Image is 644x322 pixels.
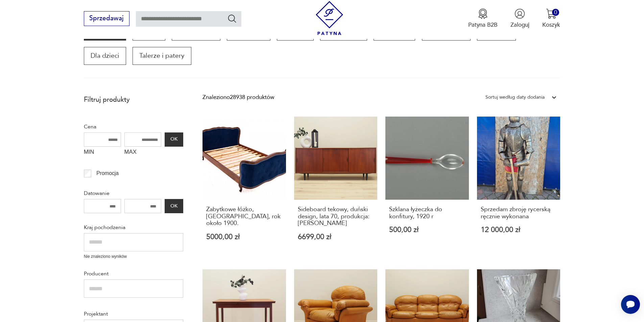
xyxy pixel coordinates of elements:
[478,8,488,19] img: Ikona medalu
[84,223,183,232] p: Kraj pochodzenia
[84,47,126,65] a: Dla dzieci
[202,117,286,256] a: Zabytkowe łóżko, Francja, rok około 1900.Zabytkowe łóżko, [GEOGRAPHIC_DATA], rok około 1900.5000,...
[510,21,529,29] p: Zaloguj
[165,199,183,213] button: OK
[206,233,282,241] p: 5000,00 zł
[481,206,557,220] h3: Sprzedam zbroję rycerską ręcznie wykonana
[542,8,560,29] button: 0Koszyk
[206,206,282,227] h3: Zabytkowe łóżko, [GEOGRAPHIC_DATA], rok około 1900.
[510,8,529,29] button: Zaloguj
[84,147,121,159] label: MIN
[468,8,498,29] a: Ikona medaluPatyna B2B
[515,8,525,19] img: Ikonka użytkownika
[468,21,498,29] p: Patyna B2B
[485,93,545,102] div: Sortuj według daty dodania
[542,21,560,29] p: Koszyk
[84,122,183,131] p: Cena
[84,95,183,104] p: Filtruj produkty
[468,8,498,29] button: Patyna B2B
[84,269,183,278] p: Producent
[227,14,237,23] button: Szukaj
[298,233,374,241] p: 6699,00 zł
[84,309,183,318] p: Projektant
[477,117,560,256] a: Sprzedam zbroję rycerską ręcznie wykonanaSprzedam zbroję rycerską ręcznie wykonana12 000,00 zł
[552,9,559,16] div: 0
[133,47,191,65] a: Talerze i patery
[298,206,374,227] h3: Sideboard tekowy, duński design, lata 70, produkcja: [PERSON_NAME]
[294,117,378,256] a: Sideboard tekowy, duński design, lata 70, produkcja: DaniaSideboard tekowy, duński design, lata 7...
[96,169,119,178] p: Promocja
[84,253,183,260] p: Nie znaleziono wyników
[546,8,556,19] img: Ikona koszyka
[385,117,469,256] a: Szklana łyżeczka do konfitury, 1920 rSzklana łyżeczka do konfitury, 1920 r500,00 zł
[84,16,129,22] a: Sprzedawaj
[84,11,129,26] button: Sprzedawaj
[389,206,465,220] h3: Szklana łyżeczka do konfitury, 1920 r
[312,1,347,35] img: Patyna - sklep z meblami i dekoracjami vintage
[165,132,183,147] button: OK
[621,295,640,314] iframe: Smartsupp widget button
[124,147,162,159] label: MAX
[481,226,557,233] p: 12 000,00 zł
[202,93,274,102] div: Znaleziono 28938 produktów
[84,189,183,198] p: Datowanie
[389,226,465,233] p: 500,00 zł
